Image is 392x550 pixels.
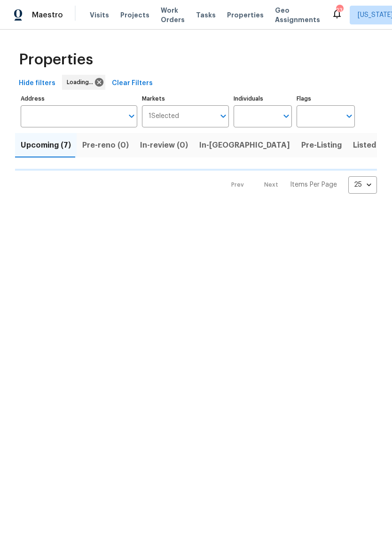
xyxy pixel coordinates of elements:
[140,139,188,152] span: In-review (0)
[348,173,377,197] div: 25
[21,96,137,102] label: Address
[353,139,376,152] span: Listed
[222,176,377,194] nav: Pagination Navigation
[227,10,264,20] span: Properties
[125,110,138,123] button: Open
[290,180,337,189] p: Items Per Page
[199,139,290,152] span: In-[GEOGRAPHIC_DATA]
[112,78,153,89] span: Clear Filters
[15,75,59,92] button: Hide filters
[67,78,97,87] span: Loading...
[196,12,216,18] span: Tasks
[32,10,63,20] span: Maestro
[336,6,343,15] div: 23
[161,6,185,24] span: Work Orders
[62,75,105,90] div: Loading...
[280,110,293,123] button: Open
[120,10,149,20] span: Projects
[21,139,71,152] span: Upcoming (7)
[217,110,230,123] button: Open
[149,112,179,120] span: 1 Selected
[90,10,109,20] span: Visits
[234,96,292,102] label: Individuals
[19,55,93,64] span: Properties
[142,96,229,102] label: Markets
[343,110,356,123] button: Open
[301,139,342,152] span: Pre-Listing
[82,139,129,152] span: Pre-reno (0)
[108,75,157,92] button: Clear Filters
[297,96,355,102] label: Flags
[275,6,320,24] span: Geo Assignments
[19,78,55,89] span: Hide filters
